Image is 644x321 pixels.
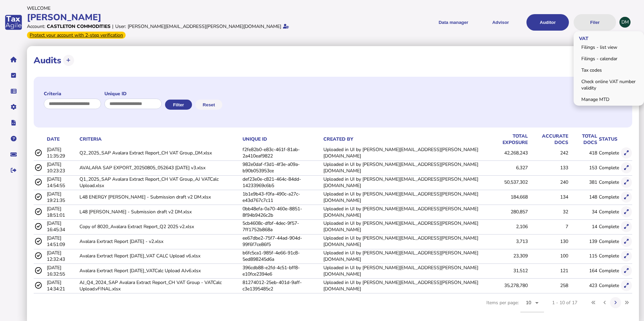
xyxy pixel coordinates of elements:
label: Unique ID [104,91,162,97]
td: 7 [528,219,569,233]
div: | [112,23,114,30]
div: Account: [27,23,45,30]
button: Developer hub links [6,116,21,130]
td: Copy of 8020_Avalara Extract Report_Q2 2025 v2.xlsx [78,219,241,233]
td: Complete [598,264,619,278]
label: Criteria [44,91,101,97]
td: [DATE] 11:35:29 [45,146,78,160]
td: Avalara Exrtract Report [DATE] - v2.xlsx [78,234,241,248]
td: [DATE] 18:51:01 [45,205,78,219]
td: 258 [528,279,569,292]
button: Raise a support ticket [6,147,21,162]
td: Complete [598,146,619,160]
td: Q1_2025_SAP Avalara Extract Report_CH VAT Group_AJ VATCalc Upload.xlsx [78,175,241,189]
th: total docs [569,133,598,146]
button: Shows a dropdown of VAT Advisor options [479,14,522,31]
button: Upload transactions [63,55,74,66]
button: Home [6,52,21,67]
div: [PERSON_NAME] [27,11,320,23]
button: Manage settings [6,100,21,114]
button: Show in modal [621,221,632,232]
td: 1b1e9b43-f0fa-490c-a27c-e43d767c7c11 [241,190,322,204]
menu: navigate products [323,14,616,31]
td: 381 [569,175,598,189]
td: [DATE] 14:34:21 [45,279,78,292]
a: Check online VAT number validity [575,76,643,93]
i: Data manager [11,91,17,92]
td: Complete [598,160,619,174]
td: 139 [569,234,598,248]
td: 100 [528,249,569,263]
button: Show in modal [621,162,632,173]
div: User: [115,23,126,30]
td: [DATE] 16:45:34 [45,219,78,233]
button: Show in modal [621,147,632,158]
div: Castleton Commodities [47,23,110,30]
td: Complete [598,190,619,204]
button: Help pages [6,132,21,146]
button: Next page [610,297,621,308]
td: Complete [598,175,619,189]
button: Show in modal [621,177,632,188]
td: [DATE] 16:32:55 [45,264,78,278]
th: Created by [322,133,488,146]
td: 32 [528,205,569,219]
div: From Oct 1, 2025, 2-step verification will be required to login. Set it up now... [27,32,126,39]
td: L48 [PERSON_NAME] - Submission draft v2 DM.xlsx [78,205,241,219]
td: Complete [598,249,619,263]
button: Auditor [526,14,569,31]
td: 42,268,243 [488,146,528,160]
td: 982e0daf-f3d1-4f3e-a09a-b90b053953ce [241,160,322,174]
td: 396cdb88-e2fd-4c51-bff8-e10fce2394e6 [241,264,322,278]
button: Show in modal [621,251,632,262]
td: Complete [598,219,619,233]
button: Filter [165,100,192,110]
td: Uploaded in UI by [PERSON_NAME][EMAIL_ADDRESS][PERSON_NAME][DOMAIN_NAME] [322,205,488,219]
th: Criteria [78,133,241,146]
a: Filings - list view [575,42,643,52]
td: 153 [569,160,598,174]
div: Welcome [27,5,320,11]
td: Uploaded in UI by [PERSON_NAME][EMAIL_ADDRESS][PERSON_NAME][DOMAIN_NAME] [322,249,488,263]
button: First page [588,297,599,308]
td: Complete [598,234,619,248]
th: status [598,133,619,146]
td: 134 [528,190,569,204]
td: 115 [569,249,598,263]
div: Items per page: [486,293,544,320]
td: 133 [528,160,569,174]
td: Uploaded in UI by [PERSON_NAME][EMAIL_ADDRESS][PERSON_NAME][DOMAIN_NAME] [322,146,488,160]
td: Complete [598,279,619,292]
th: date [45,133,78,146]
td: 418 [569,146,598,160]
td: 3,713 [488,234,528,248]
td: 121 [528,264,569,278]
td: 423 [569,279,598,292]
a: Manage MTD [575,94,643,105]
td: Uploaded in UI by [PERSON_NAME][EMAIL_ADDRESS][PERSON_NAME][DOMAIN_NAME] [322,160,488,174]
td: AJ_Q4_2024_SAP Avalara Extract Report_CH VAT Group - VATCalc Upload.vFINAL.xlsx [78,279,241,292]
td: 23,309 [488,249,528,263]
i: Email verified [283,24,289,29]
td: b6fc5ca1-985f-4e66-91c8-5ed898245d6a [241,249,322,263]
th: total exposure [488,133,528,146]
button: Data manager [6,84,21,98]
td: Complete [598,205,619,219]
button: Last page [621,297,632,308]
th: accurate docs [528,133,569,146]
button: Reset [195,100,222,110]
td: Uploaded in UI by [PERSON_NAME][EMAIL_ADDRESS][PERSON_NAME][DOMAIN_NAME] [322,219,488,233]
td: Avalara Exrtract Report [DATE]_VAT CALC Upload v6.xlsx [78,249,241,263]
button: Shows a dropdown of Data manager options [432,14,475,31]
td: 35,278,780 [488,279,528,292]
span: VAT [574,30,592,46]
td: 164 [569,264,598,278]
td: 5cb4608c-dfbf-4dec-9f57-7ff1752b868a [241,219,322,233]
button: Show in modal [621,191,632,203]
td: 130 [528,234,569,248]
td: 50,537,302 [488,175,528,189]
td: 240 [528,175,569,189]
button: Show in modal [621,206,632,217]
td: AVALARA SAP EXPORT_20250805_052643 [DATE] v3.xlsx [78,160,241,174]
td: Uploaded in UI by [PERSON_NAME][EMAIL_ADDRESS][PERSON_NAME][DOMAIN_NAME] [322,264,488,278]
